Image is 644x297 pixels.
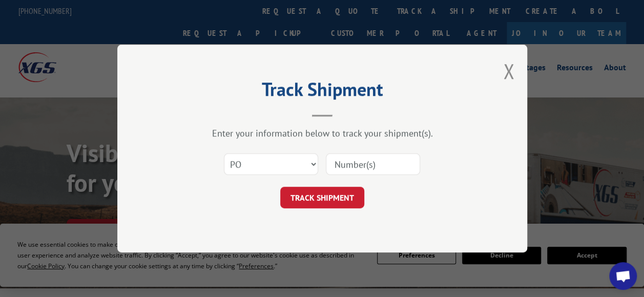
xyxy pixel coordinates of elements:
input: Number(s) [326,153,420,175]
button: Close modal [503,57,514,85]
div: Open chat [609,262,637,290]
button: TRACK SHIPMENT [280,187,364,208]
div: Enter your information below to track your shipment(s). [169,127,476,139]
h2: Track Shipment [169,82,476,102]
